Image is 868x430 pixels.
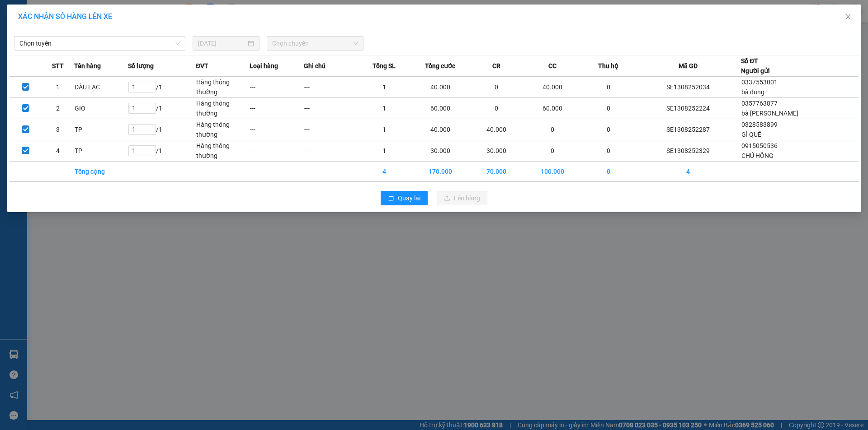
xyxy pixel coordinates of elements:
[411,140,470,162] td: 30.000
[470,119,524,140] td: 40.000
[18,12,112,21] span: XÁC NHẬN SỐ HÀNG LÊN XE
[358,140,411,162] td: 1
[741,100,778,107] span: 0357763877
[358,162,411,182] td: 4
[42,77,74,98] td: 1
[679,61,698,71] span: Mã GD
[250,119,303,140] td: ---
[250,140,303,162] td: ---
[524,119,582,140] td: 0
[581,162,635,182] td: 0
[74,61,101,71] span: Tên hàng
[74,162,128,182] td: Tổng cộng
[437,191,487,205] button: uploadLên hàng
[250,77,303,98] td: ---
[52,61,64,71] span: STT
[304,98,358,119] td: ---
[304,61,325,71] span: Ghi chú
[74,119,128,140] td: TP
[524,140,582,162] td: 0
[128,140,196,162] td: / 1
[425,61,455,71] span: Tổng cước
[5,49,13,93] img: logo
[741,79,778,86] span: 0337553001
[598,61,618,71] span: Thu hộ
[470,162,524,182] td: 70.000
[373,61,396,71] span: Tổng SL
[250,98,303,119] td: ---
[470,77,524,98] td: 0
[411,119,470,140] td: 40.000
[304,140,358,162] td: ---
[358,77,411,98] td: 1
[304,77,358,98] td: ---
[196,77,250,98] td: Hàng thông thường
[548,61,557,71] span: CC
[470,140,524,162] td: 30.000
[304,119,358,140] td: ---
[492,61,500,71] span: CR
[358,119,411,140] td: 1
[196,119,250,140] td: Hàng thông thường
[581,119,635,140] td: 0
[636,140,741,162] td: SE1308252329
[15,7,80,37] strong: CHUYỂN PHÁT NHANH AN PHÚ QUÝ
[381,191,428,205] button: rollbackQuay lại
[411,162,470,182] td: 170.000
[128,119,196,140] td: / 1
[741,56,770,76] div: Số ĐT Người gửi
[272,37,358,50] span: Chọn chuyến
[198,38,246,48] input: 13/08/2025
[581,77,635,98] td: 0
[470,98,524,119] td: 0
[741,142,778,149] span: 0915050536
[42,119,74,140] td: 3
[636,98,741,119] td: SE1308252224
[844,13,852,20] span: close
[741,88,764,96] span: bà dung
[636,162,741,182] td: 4
[74,140,128,162] td: TP
[19,37,180,50] span: Chọn tuyến
[14,38,81,69] span: [GEOGRAPHIC_DATA], [GEOGRAPHIC_DATA] ↔ [GEOGRAPHIC_DATA]
[74,77,128,98] td: DẦU LẠC
[388,195,394,202] span: rollback
[196,61,208,71] span: ĐVT
[42,140,74,162] td: 4
[835,5,861,30] button: Close
[741,152,774,159] span: CHÚ HỒNG
[741,131,761,138] span: GÌ QUẾ
[636,119,741,140] td: SE1308252287
[196,140,250,162] td: Hàng thông thường
[358,98,411,119] td: 1
[128,77,196,98] td: / 1
[741,121,778,128] span: 0328583899
[196,98,250,119] td: Hàng thông thường
[581,140,635,162] td: 0
[636,77,741,98] td: SE1308252034
[524,77,582,98] td: 40.000
[411,98,470,119] td: 60.000
[411,77,470,98] td: 40.000
[42,98,74,119] td: 2
[398,193,420,203] span: Quay lại
[741,110,798,117] span: bà [PERSON_NAME]
[250,61,278,71] span: Loại hàng
[128,61,154,71] span: Số lượng
[74,98,128,119] td: GIÒ
[524,98,582,119] td: 60.000
[128,98,196,119] td: / 1
[581,98,635,119] td: 0
[524,162,582,182] td: 100.000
